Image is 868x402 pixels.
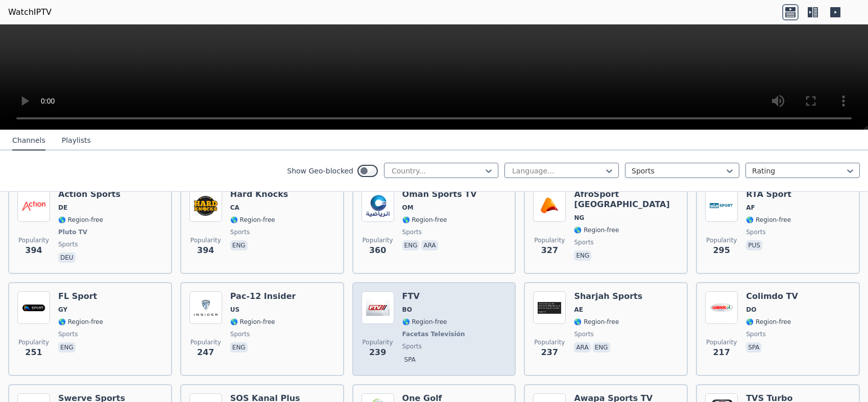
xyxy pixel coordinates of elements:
h6: FL Sport [58,291,103,301]
span: 360 [369,244,386,257]
h6: Pac-12 Insider [230,291,296,301]
h6: Action Sports [58,189,120,199]
span: Facetas Televisión [402,330,465,338]
button: Playlists [62,131,91,150]
span: BO [402,306,412,314]
span: Popularity [706,236,737,244]
a: WatchIPTV [8,6,52,18]
span: 239 [369,346,386,359]
span: Popularity [18,338,49,346]
h6: AfroSport [GEOGRAPHIC_DATA] [574,189,679,210]
span: 237 [541,346,558,359]
h6: Sharjah Sports [574,291,642,301]
h6: RTA Sport [746,189,791,199]
span: sports [402,228,422,236]
span: Pluto TV [58,228,87,236]
span: 217 [713,346,730,359]
span: Popularity [18,236,49,244]
span: Popularity [363,236,393,244]
p: eng [230,240,248,250]
p: eng [402,240,420,250]
img: Action Sports [17,189,50,222]
span: CA [230,204,239,212]
button: Channels [12,131,45,150]
span: 🌎 Region-free [746,216,791,224]
span: sports [746,228,765,236]
p: eng [574,250,591,261]
p: ara [574,342,590,353]
img: Hard Knocks [189,189,222,222]
span: NG [574,214,584,222]
img: Pac-12 Insider [189,291,222,324]
h6: FTV [402,291,467,301]
img: Colimdo TV [705,291,738,324]
span: 394 [197,244,214,257]
span: sports [574,330,593,338]
span: US [230,306,239,314]
p: ara [421,240,438,250]
span: 394 [25,244,42,257]
span: DE [58,204,67,212]
span: GY [58,306,67,314]
span: 🌎 Region-free [230,318,275,326]
img: FTV [361,291,394,324]
img: Oman Sports TV [361,189,394,222]
span: 🌎 Region-free [574,318,619,326]
span: 🌎 Region-free [58,216,103,224]
img: Sharjah Sports [533,291,566,324]
span: 🌎 Region-free [746,318,791,326]
span: sports [58,330,78,338]
span: OM [402,204,414,212]
span: 🌎 Region-free [230,216,275,224]
span: AE [574,306,583,314]
span: 247 [197,346,214,359]
span: Popularity [363,338,393,346]
h6: Hard Knocks [230,189,288,199]
img: FL Sport [17,291,50,324]
span: Popularity [534,338,565,346]
span: sports [746,330,765,338]
label: Show Geo-blocked [287,166,353,176]
span: sports [230,330,250,338]
p: pus [746,240,762,250]
span: 251 [25,346,42,359]
h6: Oman Sports TV [402,189,477,199]
span: Popularity [190,236,221,244]
span: DO [746,306,756,314]
span: sports [230,228,250,236]
span: sports [574,238,593,246]
img: AfroSport Nigeria [533,189,566,222]
span: 🌎 Region-free [402,216,447,224]
p: spa [746,342,761,353]
span: 295 [713,244,730,257]
span: AF [746,204,755,212]
span: 🌎 Region-free [58,318,103,326]
span: Popularity [706,338,737,346]
span: Popularity [534,236,565,244]
h6: Colimdo TV [746,291,798,301]
span: Popularity [190,338,221,346]
span: 🌎 Region-free [402,318,447,326]
p: eng [230,342,248,353]
p: spa [402,355,418,365]
p: eng [58,342,76,353]
p: eng [593,342,610,353]
span: 327 [541,244,558,257]
p: deu [58,253,76,263]
span: sports [58,240,78,248]
span: sports [402,342,422,350]
img: RTA Sport [705,189,738,222]
span: 🌎 Region-free [574,226,619,234]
